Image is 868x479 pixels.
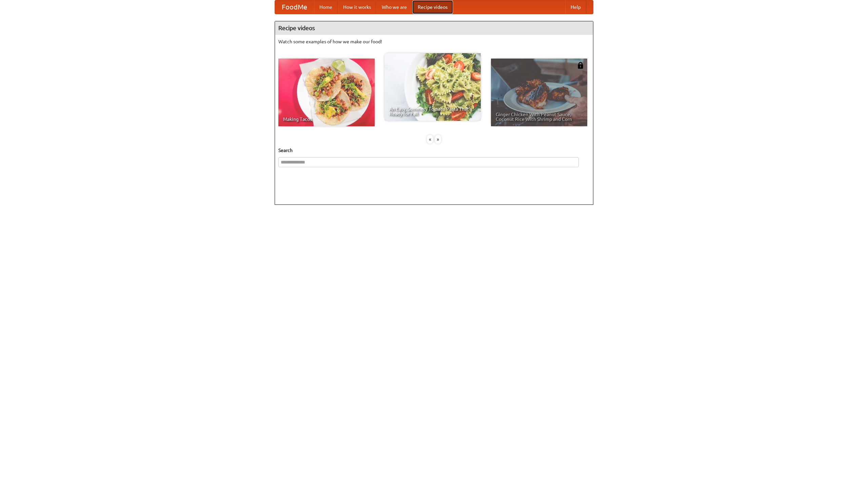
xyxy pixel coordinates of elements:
a: Making Tacos [278,59,375,126]
div: « [427,135,433,144]
h4: Recipe videos [275,21,593,35]
h5: Search [278,147,590,154]
a: How it works [338,0,376,14]
span: Making Tacos [283,117,370,122]
a: FoodMe [275,0,314,14]
a: Home [314,0,338,14]
a: Recipe videos [412,0,453,14]
div: » [435,135,441,144]
a: Help [565,0,586,14]
a: Who we are [376,0,412,14]
a: An Easy, Summery Tomato Pasta That's Ready for Fall [384,53,481,121]
p: Watch some examples of how we make our food! [278,38,590,45]
span: An Easy, Summery Tomato Pasta That's Ready for Fall [389,107,476,116]
img: 483408.png [577,62,584,69]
